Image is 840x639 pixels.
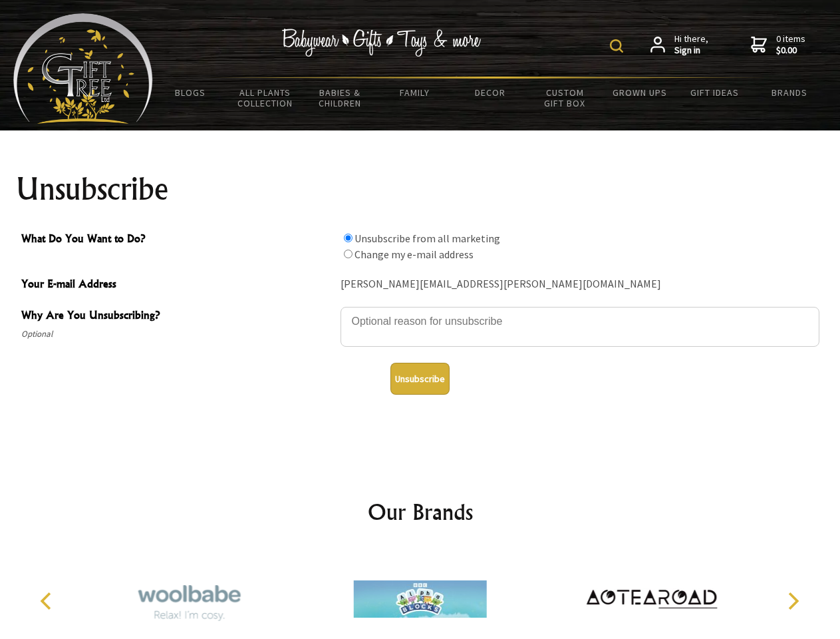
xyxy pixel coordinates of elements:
[390,363,450,395] button: Unsubscribe
[33,586,63,616] button: Previous
[21,326,334,342] span: Optional
[378,79,453,106] a: Family
[282,29,482,57] img: Babywear - Gifts - Toys & more
[27,496,814,528] h2: Our Brands
[776,45,805,57] strong: $0.00
[674,45,708,57] strong: Sign in
[354,232,500,245] label: Unsubscribe from all marketing
[303,79,378,117] a: Babies & Children
[344,234,352,242] input: What Do You Want to Do?
[650,33,708,57] a: Hi there,Sign in
[674,33,708,57] span: Hi there,
[341,274,819,295] div: [PERSON_NAME][EMAIL_ADDRESS][PERSON_NAME][DOMAIN_NAME]
[153,79,228,106] a: BLOGS
[354,248,474,261] label: Change my e-mail address
[776,33,805,57] span: 0 items
[527,79,603,117] a: Custom Gift Box
[341,307,819,347] textarea: Why Are You Unsubscribing?
[610,39,623,53] img: product search
[677,79,752,106] a: Gift Ideas
[21,276,334,295] span: Your E-mail Address
[602,79,677,106] a: Grown Ups
[16,173,825,205] h1: Unsubscribe
[751,33,805,57] a: 0 items$0.00
[21,307,334,326] span: Why Are You Unsubscribing?
[13,13,153,124] img: Babyware - Gifts - Toys and more...
[21,230,334,250] span: What Do You Want to Do?
[752,79,827,106] a: Brands
[344,250,352,258] input: What Do You Want to Do?
[778,586,807,616] button: Next
[452,79,527,106] a: Decor
[228,79,303,117] a: All Plants Collection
